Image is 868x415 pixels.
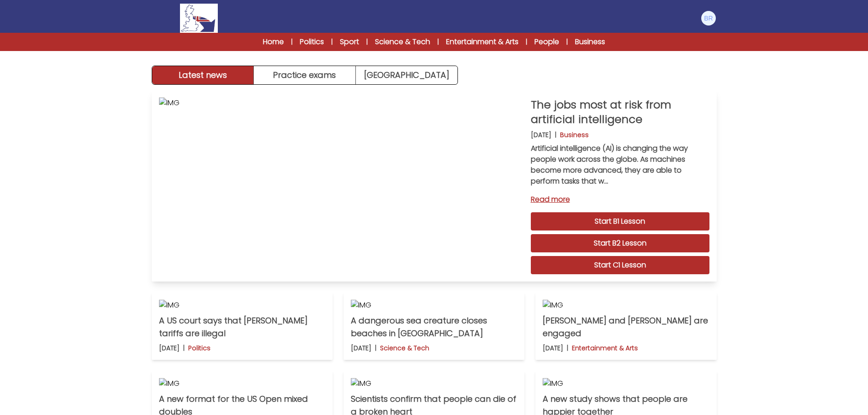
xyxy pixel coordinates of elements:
b: | [375,343,376,353]
p: A dangerous sea creature closes beaches in [GEOGRAPHIC_DATA] [351,314,517,340]
a: IMG [PERSON_NAME] and [PERSON_NAME] are engaged [DATE] | Entertainment & Arts [535,292,716,360]
a: IMG A dangerous sea creature closes beaches in [GEOGRAPHIC_DATA] [DATE] | Science & Tech [344,292,524,360]
a: Logo [152,4,247,33]
p: [PERSON_NAME] and [PERSON_NAME] are engaged [543,314,709,340]
a: Start B2 Lesson [531,234,709,252]
img: IMG [351,378,517,389]
p: [DATE] [531,130,551,139]
a: Entertainment & Arts [446,36,519,47]
button: Latest news [152,66,254,84]
a: Start B1 Lesson [531,212,709,231]
a: Home [263,36,284,47]
img: IMG [543,300,709,311]
img: Barbara Rapetti [701,11,716,26]
button: Practice exams [254,66,356,84]
img: IMG [159,300,325,311]
p: The jobs most at risk from artificial intelligence [531,97,709,127]
span: | [366,37,368,46]
p: Artificial intelligence (AI) is changing the way people work across the globe. As machines become... [531,143,709,187]
p: [DATE] [159,343,180,353]
a: Sport [340,36,359,47]
p: [DATE] [351,343,371,353]
b: | [567,343,568,353]
span: | [566,37,568,46]
p: Business [560,130,589,139]
a: Science & Tech [375,36,430,47]
a: People [534,36,559,47]
p: A US court says that [PERSON_NAME] tariffs are illegal [159,314,325,340]
p: Politics [188,343,211,353]
a: [GEOGRAPHIC_DATA] [356,66,457,84]
a: Start C1 Lesson [531,256,709,274]
a: Read more [531,194,709,205]
b: | [183,343,185,353]
a: Politics [300,36,324,47]
img: IMG [543,378,709,389]
img: IMG [159,378,325,389]
p: Entertainment & Arts [572,343,638,353]
a: Business [575,36,605,47]
b: | [555,130,556,139]
img: Logo [180,4,217,33]
p: [DATE] [543,343,563,353]
img: IMG [351,300,517,311]
a: IMG A US court says that [PERSON_NAME] tariffs are illegal [DATE] | Politics [152,292,333,360]
span: | [437,37,439,46]
span: | [526,37,527,46]
span: | [331,37,333,46]
p: Science & Tech [380,343,429,353]
img: IMG [159,97,524,274]
span: | [291,37,293,46]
